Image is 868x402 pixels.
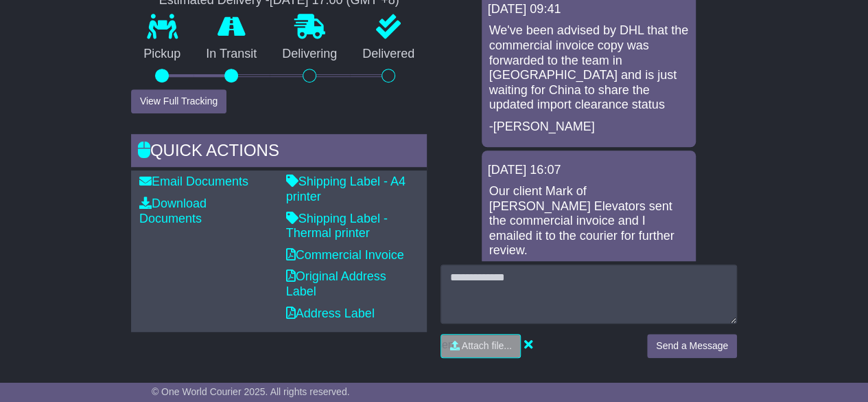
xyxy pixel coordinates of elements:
p: Delivering [270,47,350,62]
button: Send a Message [647,334,737,358]
a: Email Documents [139,175,248,188]
p: -[PERSON_NAME] [489,120,689,135]
div: [DATE] 16:07 [487,163,690,178]
a: Original Address Label [286,269,386,298]
button: View Full Tracking [131,89,226,113]
p: Pickup [131,47,193,62]
div: [DATE] 09:41 [487,2,690,17]
a: Shipping Label - A4 printer [286,175,406,203]
p: Delivered [350,47,427,62]
p: In Transit [193,47,270,62]
span: © One World Courier 2025. All rights reserved. [152,386,350,397]
p: Our client Mark of [PERSON_NAME] Elevators sent the commercial invoice and I emailed it to the co... [489,184,689,258]
a: Shipping Label - Thermal printer [286,212,388,241]
div: Quick Actions [131,134,427,171]
a: Address Label [286,306,375,320]
a: Download Documents [139,197,207,225]
p: We've been advised by DHL that the commercial invoice copy was forwarded to the team in [GEOGRAPH... [489,23,689,113]
a: Commercial Invoice [286,248,404,262]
